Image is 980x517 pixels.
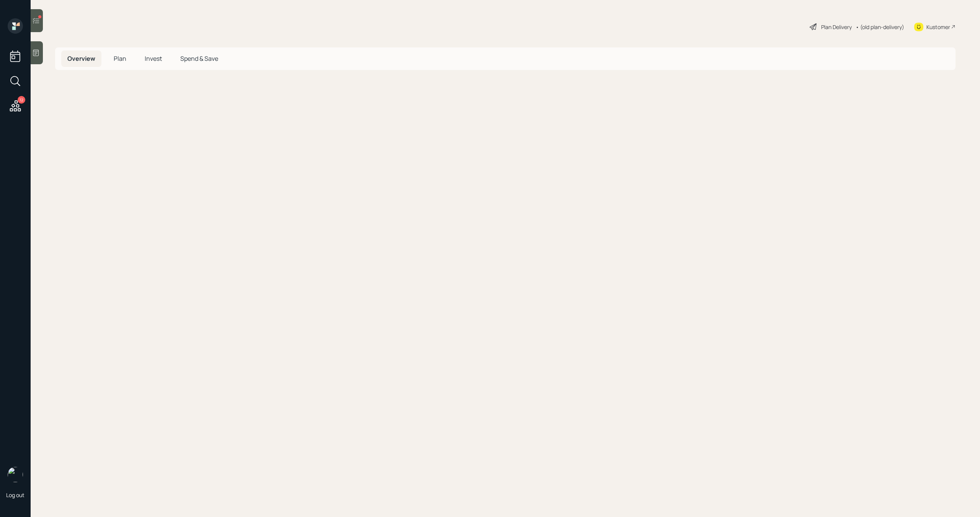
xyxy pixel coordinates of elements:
[180,54,218,63] span: Spend & Save
[6,491,24,499] div: Log out
[8,467,23,482] img: michael-russo-headshot.png
[926,23,950,31] div: Kustomer
[114,54,126,63] span: Plan
[856,23,904,31] div: • (old plan-delivery)
[18,96,25,104] div: 12
[145,54,162,63] span: Invest
[67,54,95,63] span: Overview
[821,23,852,31] div: Plan Delivery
